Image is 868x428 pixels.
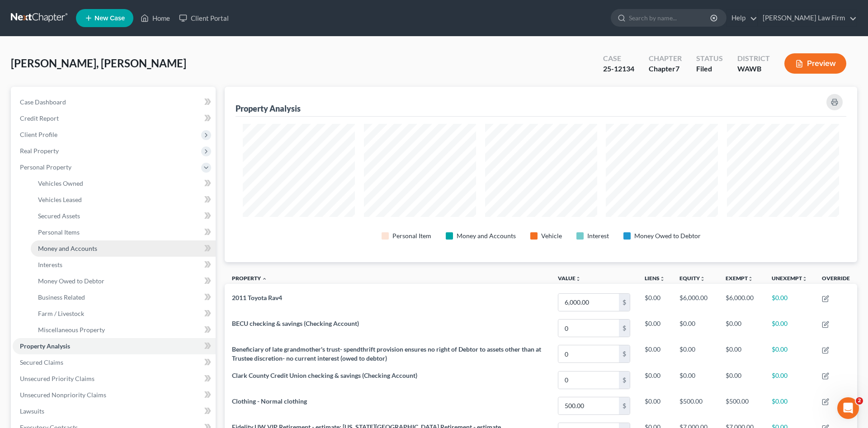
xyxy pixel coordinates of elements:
i: unfold_more [576,276,581,282]
td: $6,000.00 [718,289,764,315]
a: Credit Report [13,110,216,127]
a: Interests [31,257,216,273]
span: Money Owed to Debtor [38,277,104,285]
a: Money and Accounts [31,240,216,257]
div: Vehicle [541,231,562,240]
div: $ [619,397,630,414]
td: $0.00 [764,289,815,315]
span: 2011 Toyota Rav4 [232,294,282,301]
a: Help [727,10,757,26]
td: $0.00 [637,393,672,419]
span: BECU checking & savings (Checking Account) [232,320,359,327]
span: New Case [94,15,125,22]
div: Filed [696,64,723,74]
span: Vehicles Leased [38,196,82,203]
a: Case Dashboard [13,94,216,110]
i: unfold_more [660,276,665,282]
a: Business Related [31,289,216,306]
div: Case [603,53,634,64]
span: Clark County Credit Union checking & savings (Checking Account) [232,372,417,379]
span: Business Related [38,293,85,301]
input: 0.00 [558,372,619,389]
td: $500.00 [718,393,764,419]
span: 7 [675,64,679,73]
a: Equityunfold_more [679,275,705,282]
td: $0.00 [718,341,764,367]
span: Interests [38,261,62,268]
a: Personal Items [31,224,216,240]
span: Secured Assets [38,212,80,220]
td: $0.00 [637,289,672,315]
a: [PERSON_NAME] Law Firm [758,10,857,26]
span: Personal Property [20,163,71,171]
span: Farm / Livestock [38,310,84,317]
td: $0.00 [637,367,672,393]
td: $500.00 [672,393,718,419]
span: Money and Accounts [38,245,97,252]
span: [PERSON_NAME], [PERSON_NAME] [11,56,186,70]
a: Lawsuits [13,403,216,419]
a: Miscellaneous Property [31,322,216,338]
i: unfold_more [802,276,807,282]
div: Personal Item [392,231,431,240]
span: Client Profile [20,131,57,138]
span: Vehicles Owned [38,179,83,187]
span: Clothing - Normal clothing [232,397,307,405]
th: Override [815,269,857,290]
div: Money and Accounts [457,231,516,240]
a: Unexemptunfold_more [772,275,807,282]
a: Unsecured Priority Claims [13,371,216,387]
i: unfold_more [700,276,705,282]
td: $0.00 [764,341,815,367]
td: $0.00 [718,367,764,393]
a: Property Analysis [13,338,216,354]
a: Exemptunfold_more [726,275,753,282]
td: $0.00 [637,341,672,367]
i: expand_less [262,276,267,282]
i: unfold_more [748,276,753,282]
a: Valueunfold_more [558,275,581,282]
span: Personal Items [38,228,80,236]
div: $ [619,294,630,311]
span: Miscellaneous Property [38,326,105,334]
div: $ [619,320,630,337]
span: Unsecured Nonpriority Claims [20,391,106,399]
td: $0.00 [764,367,815,393]
a: Secured Assets [31,208,216,224]
a: Client Portal [175,10,233,26]
a: Money Owed to Debtor [31,273,216,289]
a: Vehicles Leased [31,192,216,208]
div: Interest [587,231,609,240]
input: Search by name... [629,9,712,26]
span: Credit Report [20,114,59,122]
div: $ [619,372,630,389]
div: WAWB [737,64,770,74]
div: Status [696,53,723,64]
div: Chapter [649,64,682,74]
span: Lawsuits [20,407,44,415]
span: 2 [856,397,863,404]
div: Chapter [649,53,682,64]
a: Vehicles Owned [31,175,216,192]
div: Money Owed to Debtor [634,231,701,240]
td: $0.00 [672,367,718,393]
input: 0.00 [558,345,619,362]
td: $0.00 [637,315,672,341]
span: Secured Claims [20,358,63,366]
input: 0.00 [558,320,619,337]
div: District [737,53,770,64]
td: $6,000.00 [672,289,718,315]
span: Case Dashboard [20,98,66,106]
td: $0.00 [718,315,764,341]
div: Property Analysis [236,103,301,114]
td: $0.00 [672,341,718,367]
a: Unsecured Nonpriority Claims [13,387,216,403]
span: Unsecured Priority Claims [20,375,94,382]
input: 0.00 [558,294,619,311]
span: Real Property [20,147,59,155]
td: $0.00 [764,393,815,419]
iframe: Intercom live chat [837,397,859,419]
span: Property Analysis [20,342,70,350]
div: 25-12134 [603,64,634,74]
a: Secured Claims [13,354,216,371]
